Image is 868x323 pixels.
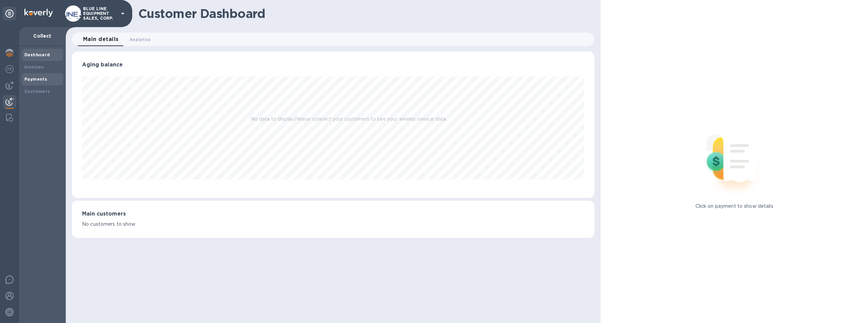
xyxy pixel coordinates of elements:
[82,62,584,68] h3: Aging balance
[83,35,119,44] span: Main details
[24,52,50,57] b: Dashboard
[82,211,584,217] h3: Main customers
[82,221,584,228] p: No customers to show
[24,89,50,94] b: Customers
[130,36,151,43] span: Analytics
[5,65,14,73] img: Foreign exchange
[83,6,117,21] p: BLUE LINE EQUIPMENT SALES, CORP.
[24,64,44,69] b: Invoices
[695,203,773,210] p: Click on payment to show details
[24,77,47,82] b: Payments
[24,9,53,17] img: Logo
[138,6,590,21] h1: Customer Dashboard
[24,33,60,39] p: Collect
[3,7,16,20] div: Unpin categories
